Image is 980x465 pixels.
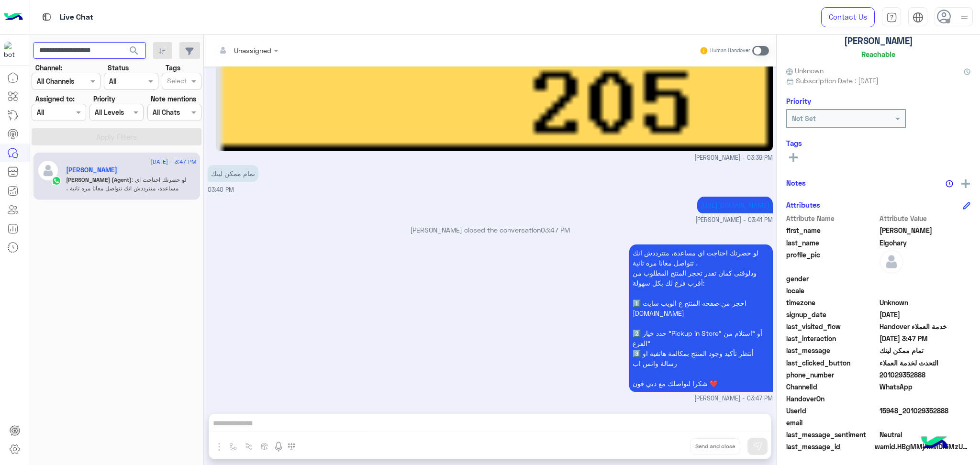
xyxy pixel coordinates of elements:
a: tab [882,7,901,27]
span: 201029352888 [880,370,971,380]
label: Status [108,63,129,73]
img: tab [913,12,924,23]
span: [PERSON_NAME] - 03:47 PM [694,394,773,403]
p: 10/8/2025, 3:40 PM [208,165,258,182]
span: 2025-08-09T11:20:22.229Z [880,310,971,320]
span: last_message_id [786,442,873,452]
img: tab [41,11,53,23]
span: 15948_201029352888 [880,406,971,416]
span: last_interaction [786,333,878,343]
span: التحدث لخدمة العملاء [880,358,971,368]
span: last_clicked_button [786,358,878,368]
span: 2025-08-10T12:47:09.001Z [880,333,971,343]
span: last_message [786,345,878,355]
span: 2 [880,382,971,392]
label: Note mentions [151,94,196,104]
p: Live Chat [60,11,93,24]
h5: [PERSON_NAME] [844,35,913,46]
img: tab [886,12,897,23]
span: 0 [880,430,971,440]
span: profile_pic [786,250,878,272]
small: Human Handover [710,47,750,55]
span: [PERSON_NAME] - 03:41 PM [695,216,773,225]
span: Subscription Date : [DATE] [796,76,879,86]
label: Tags [166,63,180,73]
label: Assigned to: [35,94,75,104]
img: defaultAdmin.png [880,250,903,274]
p: 10/8/2025, 3:47 PM [629,244,773,392]
h6: Notes [786,178,806,187]
span: wamid.HBgMMjAxMDI5MzUyODg4FQIAEhggQjM4NDg3MkE0NUIxRThGNjFEOUIxNjE3M0E4NjY4MjgA [875,442,970,452]
img: defaultAdmin.png [37,160,59,181]
h6: Reachable [861,50,895,58]
h5: Mohamed Elgohary [66,166,117,174]
span: gender [786,274,878,284]
img: add [961,179,970,188]
span: Attribute Value [880,213,971,223]
button: Send and close [690,438,740,454]
label: Channel: [35,63,62,73]
span: تمام ممكن لينك [880,345,971,355]
div: Select [166,76,187,88]
img: profile [958,11,970,23]
span: Elgohary [880,238,971,248]
h6: Priority [786,97,811,105]
label: Priority [93,94,115,104]
span: last_name [786,238,878,248]
img: hulul-logo.png [918,427,951,460]
span: Unknown [786,66,824,76]
p: 10/8/2025, 3:41 PM [697,197,773,213]
span: Handover خدمة العملاء [880,321,971,332]
img: notes [946,180,953,188]
span: Unknown [880,298,971,308]
h6: Tags [786,139,970,147]
img: Logo [4,7,23,27]
span: HandoverOn [786,394,878,404]
a: [URL][DOMAIN_NAME] [701,201,769,209]
span: UserId [786,406,878,416]
span: locale [786,286,878,296]
p: [PERSON_NAME] closed the conversation [208,225,773,235]
span: first_name [786,225,878,235]
span: 03:47 PM [541,226,570,234]
span: Mohamed [880,225,971,235]
span: search [128,45,140,56]
span: null [880,286,971,296]
span: [PERSON_NAME] (Agent) [66,176,132,183]
button: search [122,42,146,63]
img: aW1hZ2UucG5n.png [216,35,773,151]
a: Contact Us [821,7,875,27]
button: Apply Filters [32,128,201,145]
span: null [880,274,971,284]
span: ChannelId [786,382,878,392]
span: Attribute Name [786,213,878,223]
h6: Attributes [786,200,820,209]
span: null [880,394,971,404]
span: null [880,418,971,428]
span: [DATE] - 3:47 PM [151,157,196,166]
span: last_message_sentiment [786,430,878,440]
span: phone_number [786,370,878,380]
img: 1403182699927242 [4,42,21,59]
span: timezone [786,298,878,308]
span: 03:40 PM [208,186,234,193]
span: last_visited_flow [786,321,878,332]
span: email [786,418,878,428]
span: signup_date [786,310,878,320]
img: WhatsApp [52,176,61,186]
span: [PERSON_NAME] - 03:39 PM [694,154,773,163]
